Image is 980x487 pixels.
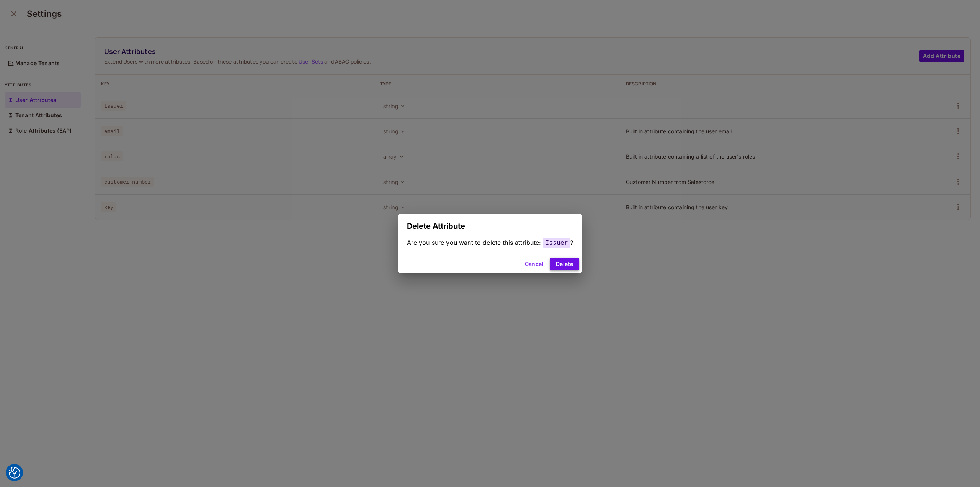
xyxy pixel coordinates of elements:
span: Issuer [543,237,570,248]
div: ? [407,238,573,247]
h2: Delete Attribute [398,214,583,238]
button: Cancel [522,258,547,270]
span: Are you sure you want to delete this attribute: [407,239,541,246]
button: Delete [550,258,579,270]
img: Revisit consent button [9,467,20,479]
button: Consent Preferences [9,467,20,479]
